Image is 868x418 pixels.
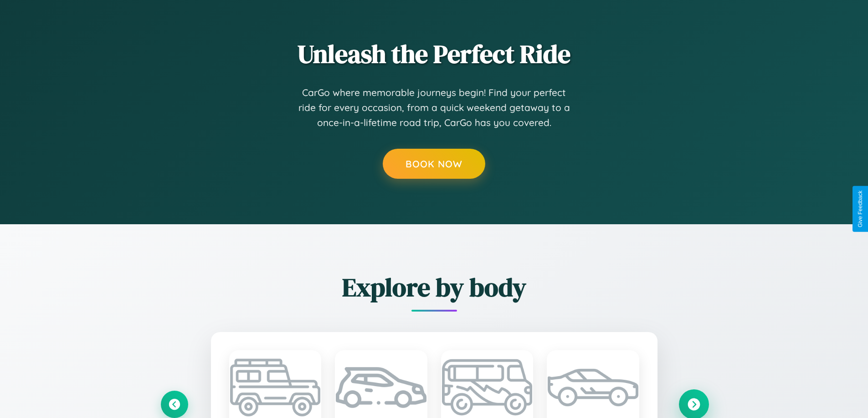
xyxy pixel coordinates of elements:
[161,36,708,71] h2: Unleash the Perfect Ride
[161,270,708,305] h2: Explore by body
[298,85,571,131] p: CarGo where memorable journeys begin! Find your perfect ride for every occasion, from a quick wee...
[383,149,485,179] button: Book Now
[857,191,863,227] div: Give Feedback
